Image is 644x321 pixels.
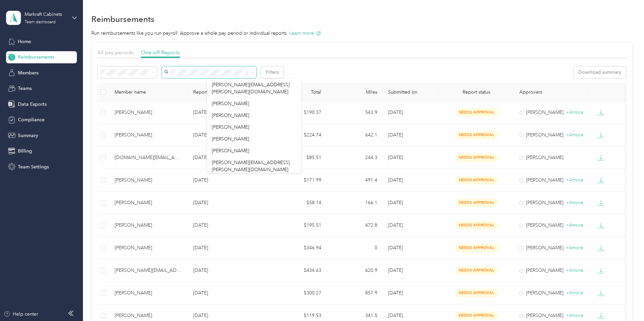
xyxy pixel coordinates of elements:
[91,30,633,37] p: Run reimbursements like you run payroll. Approve a whole pay period or individual reports.
[327,101,383,124] td: 543.9
[455,199,498,206] span: needs approval
[212,113,249,118] span: [PERSON_NAME]
[193,244,265,252] p: [DATE]
[455,289,498,297] span: needs approval
[18,101,47,108] span: Data Exports
[25,11,67,18] div: Markraft Cabinets
[109,83,188,101] th: Member name
[188,83,270,101] th: Report name
[193,176,265,184] p: [DATE]
[388,200,403,205] span: [DATE]
[212,82,290,95] span: [PERSON_NAME][EMAIL_ADDRESS][PERSON_NAME][DOMAIN_NAME]
[383,83,439,101] th: Submitted on
[519,131,583,139] div: [PERSON_NAME]
[327,147,383,169] td: 244.3
[519,176,583,184] div: [PERSON_NAME]
[115,89,182,95] div: Member name
[566,222,583,228] span: + 4 more
[455,221,498,229] span: needs approval
[4,311,38,318] div: Help center
[606,283,644,321] iframe: Everlance-gr Chat Button Frame
[444,89,508,95] span: Report status
[519,244,583,252] div: [PERSON_NAME]
[193,222,265,229] p: [DATE]
[193,267,265,274] p: [DATE]
[455,244,498,252] span: needs approval
[519,312,583,319] div: [PERSON_NAME]
[327,214,383,237] td: 472.8
[115,312,182,319] div: [PERSON_NAME]
[455,108,498,116] span: needs approval
[388,267,403,273] span: [DATE]
[388,132,403,138] span: [DATE]
[18,69,38,76] span: Members
[327,282,383,304] td: 857.9
[270,169,327,192] td: $171.99
[18,163,49,170] span: Team Settings
[212,124,249,130] span: [PERSON_NAME]
[519,109,583,116] div: [PERSON_NAME]
[327,192,383,214] td: 166.1
[18,85,32,92] span: Teams
[115,222,182,229] div: [PERSON_NAME]
[327,259,383,282] td: 620.9
[193,109,265,116] p: [DATE]
[455,312,498,319] span: needs approval
[18,132,38,139] span: Summary
[566,132,583,138] span: + 4 more
[212,136,249,142] span: [PERSON_NAME]
[566,177,583,183] span: + 4 more
[193,131,265,139] p: [DATE]
[388,177,403,183] span: [DATE]
[455,266,498,274] span: needs approval
[566,313,583,318] span: + 4 more
[566,109,583,115] span: + 4 more
[327,124,383,147] td: 642.1
[327,169,383,192] td: 491.4
[566,245,583,251] span: + 4 more
[455,154,498,161] span: needs approval
[212,160,290,172] span: [PERSON_NAME][EMAIL_ADDRESS][PERSON_NAME][DOMAIN_NAME]
[115,154,182,161] div: [DOMAIN_NAME][EMAIL_ADDRESS][PERSON_NAME][DOMAIN_NAME]
[566,200,583,205] span: + 4 more
[261,66,284,78] button: Filters
[566,267,583,273] span: + 4 more
[25,20,56,24] div: Team dashboard
[388,245,403,251] span: [DATE]
[115,199,182,206] div: [PERSON_NAME]
[18,148,32,155] span: Billing
[388,290,403,296] span: [DATE]
[332,89,378,95] div: Miles
[574,66,626,78] button: Download summary
[115,131,182,139] div: [PERSON_NAME]
[212,101,249,106] span: [PERSON_NAME]
[193,312,265,319] p: [DATE]
[514,83,589,101] th: Approvers
[519,154,583,161] div: [PERSON_NAME]
[289,30,321,37] button: Learn more
[193,199,265,206] p: [DATE]
[18,116,45,123] span: Compliance
[270,282,327,304] td: $300.27
[388,313,403,318] span: [DATE]
[566,290,583,296] span: + 4 more
[388,222,403,228] span: [DATE]
[115,244,182,252] div: [PERSON_NAME]
[115,176,182,184] div: [PERSON_NAME]
[115,267,182,274] div: [PERSON_NAME][EMAIL_ADDRESS][PERSON_NAME][DOMAIN_NAME]
[519,222,583,229] div: [PERSON_NAME]
[388,109,403,115] span: [DATE]
[519,267,583,274] div: [PERSON_NAME]
[270,214,327,237] td: $195.51
[388,155,403,160] span: [DATE]
[270,259,327,282] td: $434.63
[193,154,265,161] p: [DATE]
[270,192,327,214] td: $58.14
[455,176,498,184] span: needs approval
[327,237,383,259] td: 0
[193,289,265,297] p: [DATE]
[212,148,249,154] span: [PERSON_NAME]
[519,289,583,297] div: [PERSON_NAME]
[18,38,31,45] span: Home
[91,15,154,23] h1: Reimbursements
